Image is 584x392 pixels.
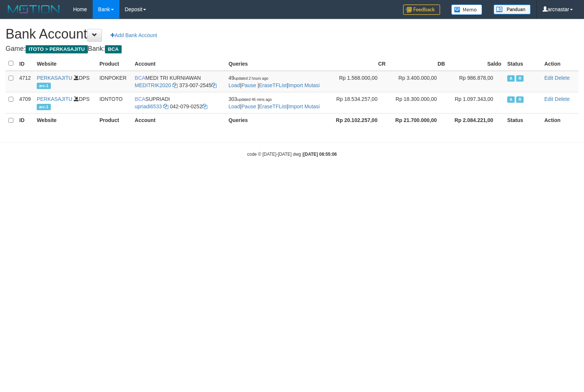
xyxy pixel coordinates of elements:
[234,76,268,80] span: updated 2 hours ago
[259,103,287,109] a: EraseTFList
[329,56,389,71] th: CR
[329,92,389,113] td: Rp 18.534.257,00
[303,152,337,157] strong: [DATE] 08:55:06
[106,29,162,42] a: Add Bank Account
[26,45,88,53] span: ITOTO > PERKASAJITU
[259,82,287,88] a: EraseTFList
[555,75,570,81] a: Delete
[132,56,225,71] th: Account
[451,4,482,15] img: Button%20Memo.svg
[237,98,272,102] span: updated 46 mins ago
[516,75,524,82] span: Running
[448,56,504,71] th: Saldo
[241,82,256,88] a: Pause
[225,113,329,128] th: Queries
[96,56,132,71] th: Product
[16,113,34,128] th: ID
[541,113,578,128] th: Action
[37,96,72,102] a: PERKASAJITU
[228,96,320,109] span: | | |
[555,96,570,102] a: Delete
[494,4,531,14] img: panduan.png
[504,56,541,71] th: Status
[37,104,51,110] span: arc-1
[288,82,320,88] a: Import Mutasi
[241,103,256,109] a: Pause
[135,96,145,102] span: BCA
[329,71,389,92] td: Rp 1.568.000,00
[228,82,240,88] a: Load
[507,75,515,82] span: Active
[544,75,553,81] a: Edit
[389,56,448,71] th: DB
[6,45,578,53] h4: Game: Bank:
[96,92,132,113] td: IDNTOTO
[16,56,34,71] th: ID
[247,152,337,157] small: code © [DATE]-[DATE] dwg |
[403,4,440,15] img: Feedback.jpg
[228,96,272,102] span: 303
[135,103,162,109] a: upriadi6533
[132,113,225,128] th: Account
[228,75,268,81] span: 49
[448,92,504,113] td: Rp 1.097.343,00
[507,96,515,103] span: Active
[96,113,132,128] th: Product
[37,75,72,81] a: PERKASAJITU
[225,56,329,71] th: Queries
[34,92,96,113] td: DPS
[105,45,122,53] span: BCA
[389,92,448,113] td: Rp 18.300.000,00
[6,27,578,42] h1: Bank Account
[34,56,96,71] th: Website
[16,92,34,113] td: 4709
[541,56,578,71] th: Action
[329,113,389,128] th: Rp 20.102.257,00
[288,103,320,109] a: Import Mutasi
[132,92,225,113] td: SUPRIADI 042-079-0252
[228,103,240,109] a: Load
[34,113,96,128] th: Website
[504,113,541,128] th: Status
[34,71,96,92] td: DPS
[135,82,171,88] a: MEDITRIK2020
[448,113,504,128] th: Rp 2.084.221,00
[6,4,62,15] img: MOTION_logo.png
[516,96,524,103] span: Running
[389,113,448,128] th: Rp 21.700.000,00
[132,71,225,92] td: MEDI TRI KURNIAWAN 373-007-2545
[96,71,132,92] td: IDNPOKER
[389,71,448,92] td: Rp 3.400.000,00
[544,96,553,102] a: Edit
[228,75,320,88] span: | | |
[16,71,34,92] td: 4712
[448,71,504,92] td: Rp 986.878,00
[135,75,145,81] span: BCA
[37,83,51,89] span: arc-1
